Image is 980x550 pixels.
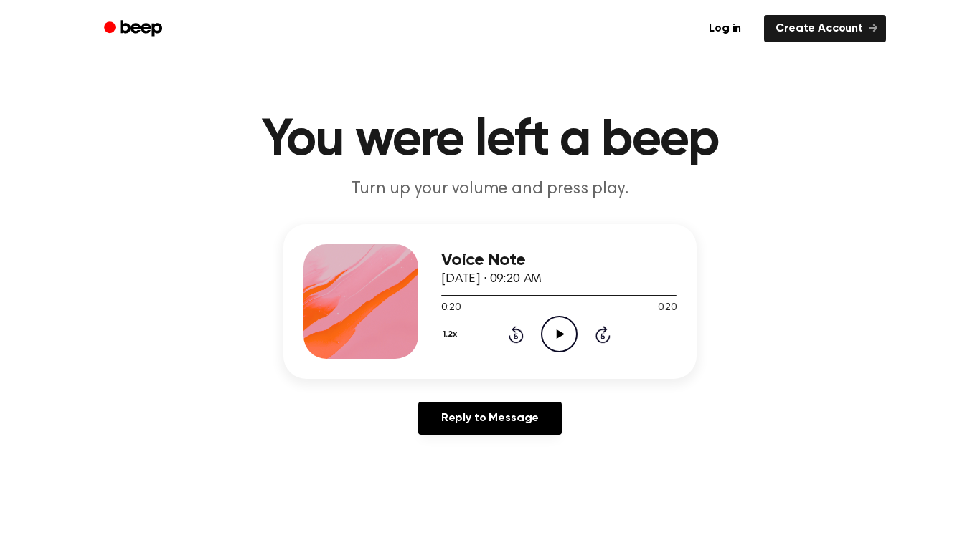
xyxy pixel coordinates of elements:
p: Turn up your volume and press play. [215,178,765,201]
a: Reply to Message [418,402,562,435]
h1: You were left a beep [123,115,857,166]
span: [DATE] · 09:20 AM [441,273,542,286]
a: Create Account [764,15,886,42]
h3: Voice Note [441,251,677,270]
span: 0:20 [441,301,460,316]
a: Log in [694,12,755,45]
span: 0:20 [658,301,677,316]
a: Beep [94,15,175,43]
button: 1.2x [441,322,462,347]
